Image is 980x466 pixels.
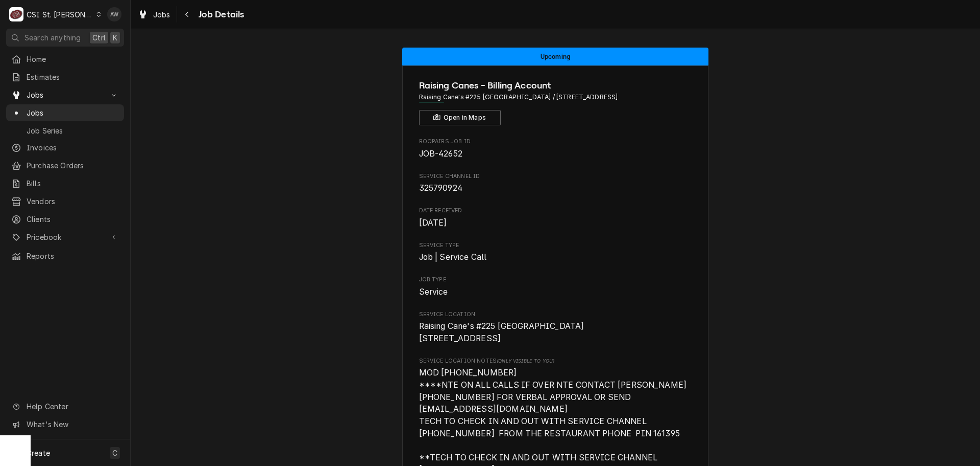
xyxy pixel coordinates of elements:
a: Home [6,51,124,68]
span: [DATE] [419,218,447,228]
a: Estimates [6,69,124,85]
div: Job Type [419,276,692,298]
div: CSI St. [PERSON_NAME] [27,9,93,20]
span: Date Received [419,217,692,229]
div: Service Location [419,310,692,345]
button: Search anythingCtrlK [6,29,124,47]
span: 325790924 [419,183,462,193]
span: Ctrl [92,32,106,43]
span: Job Series [27,125,119,136]
span: Search anything [24,32,81,43]
a: Reports [6,248,124,264]
a: Bills [6,175,124,192]
span: Service Location Notes [419,357,692,365]
div: C [9,7,23,21]
a: Jobs [6,104,124,121]
span: Service Location [419,320,692,344]
span: Job Type [419,276,692,284]
a: Purchase Orders [6,157,124,174]
span: Jobs [27,90,104,100]
span: Service Channel ID [419,182,692,194]
div: Status [402,48,708,65]
span: Service [419,287,448,297]
span: Job | Service Call [419,252,487,262]
span: Service Type [419,241,692,250]
div: CSI St. Louis's Avatar [9,7,23,21]
a: Invoices [6,139,124,156]
span: Job Type [419,286,692,298]
span: Pricebook [27,232,104,242]
a: Jobs [134,6,175,23]
span: Service Type [419,251,692,263]
a: Go to Pricebook [6,229,124,246]
span: Jobs [27,107,119,118]
div: Client Information [419,79,692,125]
div: AW [107,7,121,21]
span: K [113,32,117,43]
span: Upcoming [541,53,570,60]
span: Address [419,93,692,102]
span: Invoices [27,142,119,153]
a: Clients [6,211,124,228]
span: Vendors [27,196,119,207]
div: Date Received [419,207,692,229]
span: JOB-42652 [419,149,462,159]
span: (Only Visible to You) [497,358,554,364]
a: Go to What's New [6,416,124,433]
span: Date Received [419,207,692,215]
a: Vendors [6,193,124,210]
span: Service Location [419,310,692,319]
a: Go to Jobs [6,86,124,103]
button: Navigate back [179,6,195,23]
span: Home [27,54,119,64]
span: Job Details [195,8,244,21]
div: Service Channel ID [419,172,692,194]
span: Reports [27,251,119,261]
span: Estimates [27,72,119,82]
span: Roopairs Job ID [419,148,692,160]
span: C [112,448,117,458]
span: Purchase Orders [27,160,119,171]
span: Name [419,79,692,93]
button: Open in Maps [419,110,501,125]
span: Bills [27,178,119,189]
span: Raising Cane's #225 [GEOGRAPHIC_DATA] [STREET_ADDRESS] [419,321,584,343]
span: Clients [27,214,119,225]
span: Help Center [27,401,118,412]
a: Go to Help Center [6,398,124,415]
span: Service Channel ID [419,172,692,181]
span: What's New [27,419,118,430]
span: Jobs [153,9,170,20]
a: Job Series [6,122,124,139]
div: Alexandria Wilp's Avatar [107,7,121,21]
div: Roopairs Job ID [419,138,692,160]
span: Roopairs Job ID [419,138,692,146]
span: Create [27,449,50,457]
div: Service Type [419,241,692,263]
